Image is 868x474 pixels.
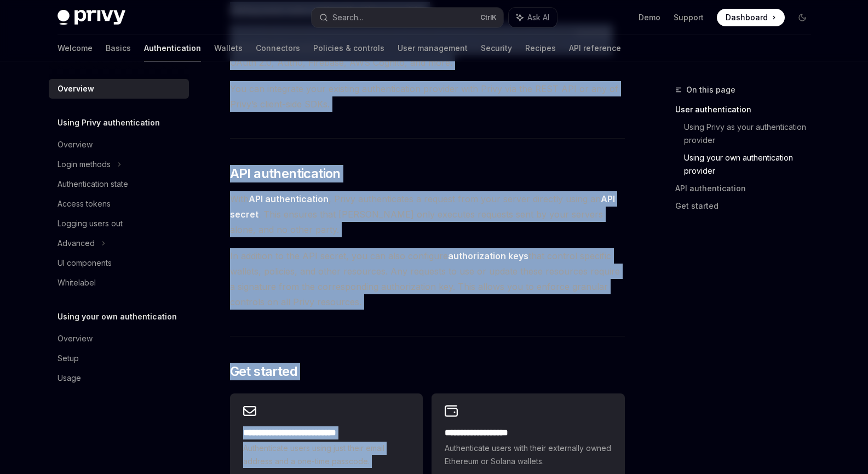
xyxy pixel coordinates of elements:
[445,442,611,468] span: Authenticate users with their externally owned Ethereum or Solana wallets.
[525,35,556,61] a: Recipes
[49,329,189,349] a: Overview
[527,12,549,23] span: Ask AI
[675,197,820,215] a: Get started
[58,237,95,250] div: Advanced
[794,9,811,26] button: Toggle dark mode
[58,82,94,95] div: Overview
[58,217,123,230] div: Logging users out
[58,35,93,61] a: Welcome
[256,35,300,61] a: Connectors
[49,368,189,388] a: Usage
[214,35,243,61] a: Wallets
[230,191,625,237] span: With , Privy authenticates a request from your server directly using an . This ensures that [PERS...
[58,178,128,191] div: Authentication state
[58,332,93,345] div: Overview
[243,442,410,468] span: Authenticate users using just their email address and a one-time passcode.
[230,248,625,310] span: In addition to the API secret, you can also configure that control specific wallets, policies, an...
[675,101,820,118] a: User authentication
[332,11,363,24] div: Search...
[569,35,621,61] a: API reference
[313,35,384,61] a: Policies & controls
[58,116,160,129] h5: Using Privy authentication
[58,310,177,323] h5: Using your own authentication
[58,352,79,365] div: Setup
[49,79,189,99] a: Overview
[481,35,512,61] a: Security
[684,118,820,149] a: Using Privy as your authentication provider
[448,250,528,261] strong: authorization keys
[49,273,189,293] a: Whitelabel
[230,165,341,182] span: API authentication
[230,363,297,380] span: Get started
[684,149,820,180] a: Using your own authentication provider
[58,256,112,270] div: UI components
[58,276,96,289] div: Whitelabel
[49,174,189,194] a: Authentication state
[58,158,111,171] div: Login methods
[49,349,189,368] a: Setup
[58,372,81,385] div: Usage
[58,138,93,151] div: Overview
[49,253,189,273] a: UI components
[144,35,201,61] a: Authentication
[717,9,785,26] a: Dashboard
[675,180,820,197] a: API authentication
[49,135,189,155] a: Overview
[49,214,189,233] a: Logging users out
[106,35,131,61] a: Basics
[509,8,557,27] button: Ask AI
[249,193,329,204] strong: API authentication
[230,81,625,112] span: You can integrate your existing authentication provider with Privy via the REST API or any of Pri...
[312,8,503,27] button: Search...CtrlK
[58,197,111,210] div: Access tokens
[49,194,189,214] a: Access tokens
[726,12,768,23] span: Dashboard
[639,12,660,23] a: Demo
[674,12,704,23] a: Support
[480,13,497,22] span: Ctrl K
[686,83,735,96] span: On this page
[398,35,468,61] a: User management
[58,10,125,25] img: dark logo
